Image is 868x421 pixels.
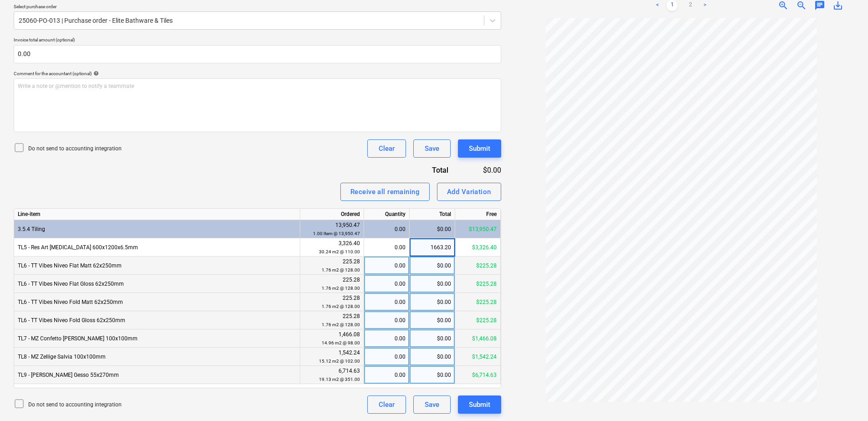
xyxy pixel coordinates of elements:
div: Total [410,209,455,220]
small: 1.76 m2 @ 128.00 [322,286,360,291]
div: Receive all remaining [350,186,420,198]
p: Do not send to accounting integration [28,145,122,153]
p: Do not send to accounting integration [28,401,122,409]
button: Submit [458,139,501,158]
div: Save [425,399,439,411]
small: 1.76 m2 @ 128.00 [322,267,360,272]
div: 0.00 [368,220,406,238]
div: Submit [469,143,490,154]
div: Quantity [364,209,410,220]
div: TL6 - TT Vibes Niveo Fold Gloss 62x250mm [14,311,300,329]
p: Select purchase order [14,4,501,11]
div: 6,714.63 [304,367,360,384]
div: TL9 - [PERSON_NAME] Gesso 55x270mm [14,366,300,384]
div: Save [425,143,439,154]
div: 1,466.08 [304,330,360,347]
div: $0.00 [410,329,455,348]
div: 0.00 [368,238,406,257]
small: 19.13 m2 @ 351.00 [319,377,360,382]
button: Receive all remaining [340,183,430,201]
span: help [92,71,99,76]
button: Submit [458,395,501,414]
div: $0.00 [410,311,455,329]
div: TL6 - TT Vibes Niveo Fold Matt 62x250mm [14,293,300,311]
div: $225.28 [455,275,501,293]
div: $6,714.63 [455,366,501,384]
div: 0.00 [368,311,406,329]
div: $3,326.40 [455,238,501,257]
div: $225.28 [455,257,501,275]
small: 30.24 m2 @ 110.00 [319,249,360,254]
div: 225.28 [304,276,360,293]
div: 0.00 [368,275,406,293]
div: TL5 - Res Art [MEDICAL_DATA] 600x1200x6.5mm [14,238,300,257]
div: $1,542.24 [455,348,501,366]
div: $0.00 [410,275,455,293]
div: $1,466.08 [455,329,501,348]
iframe: Chat Widget [822,377,868,421]
div: $0.00 [410,293,455,311]
div: $225.28 [455,293,501,311]
div: $0.00 [463,165,501,175]
div: $0.00 [410,348,455,366]
button: Save [413,395,451,414]
div: 0.00 [368,329,406,348]
div: $0.00 [410,366,455,384]
button: Save [413,139,451,158]
input: Invoice total amount (optional) [14,45,501,63]
div: 225.28 [304,257,360,274]
div: Clear [379,399,395,411]
div: 225.28 [304,312,360,329]
div: Submit [469,399,490,411]
div: 0.00 [368,366,406,384]
div: TL8 - MZ Zellige Salvia 100x100mm [14,348,300,366]
button: Clear [367,139,406,158]
div: Free [455,209,501,220]
div: $0.00 [410,257,455,275]
div: 13,950.47 [304,221,360,238]
div: 0.00 [368,257,406,275]
small: 1.00 Item @ 13,950.47 [313,231,360,236]
button: Add Variation [437,183,501,201]
small: 14.96 m2 @ 98.00 [322,340,360,345]
div: 1,542.24 [304,349,360,365]
div: 225.28 [304,294,360,311]
p: Invoice total amount (optional) [14,37,501,45]
div: 0.00 [368,293,406,311]
button: Clear [367,395,406,414]
small: 15.12 m2 @ 102.00 [319,359,360,364]
div: Line-item [14,209,300,220]
div: $13,950.47 [455,220,501,238]
small: 1.76 m2 @ 128.00 [322,322,360,327]
div: 3,326.40 [304,239,360,256]
span: 3.5.4 Tiling [18,226,45,232]
div: $225.28 [455,311,501,329]
div: TL6 - TT Vibes Niveo Flat Gloss 62x250mm [14,275,300,293]
div: Total [383,165,463,175]
div: Add Variation [447,186,491,198]
div: Clear [379,143,395,154]
small: 1.76 m2 @ 128.00 [322,304,360,309]
div: TL6 - TT Vibes Niveo Flat Matt 62x250mm [14,257,300,275]
div: TL7 - MZ Confetto [PERSON_NAME] 100x100mm [14,329,300,348]
div: Ordered [300,209,364,220]
div: 0.00 [368,348,406,366]
div: $0.00 [410,220,455,238]
div: Comment for the accountant (optional) [14,71,501,77]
